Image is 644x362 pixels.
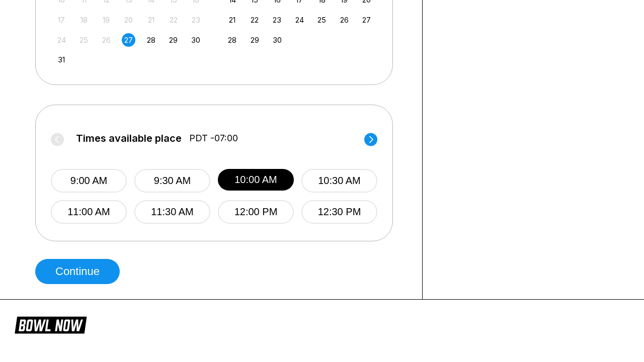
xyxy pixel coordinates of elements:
[77,33,91,47] div: Not available Monday, August 25th, 2025
[51,169,127,193] button: 9:00 AM
[248,13,262,27] div: Choose Monday, September 22nd, 2025
[55,13,68,27] div: Not available Sunday, August 17th, 2025
[167,33,180,47] div: Choose Friday, August 29th, 2025
[189,133,238,144] span: PDT -07:00
[293,13,306,27] div: Choose Wednesday, September 24th, 2025
[270,33,284,47] div: Choose Tuesday, September 30th, 2025
[144,33,158,47] div: Choose Thursday, August 28th, 2025
[51,200,127,224] button: 11:00 AM
[134,200,210,224] button: 11:30 AM
[218,200,294,224] button: 12:00 PM
[338,13,351,27] div: Choose Friday, September 26th, 2025
[301,169,377,193] button: 10:30 AM
[100,33,113,47] div: Not available Tuesday, August 26th, 2025
[218,169,294,191] button: 10:00 AM
[100,13,113,27] div: Not available Tuesday, August 19th, 2025
[301,200,377,224] button: 12:30 PM
[122,33,135,47] div: Choose Wednesday, August 27th, 2025
[189,13,203,27] div: Not available Saturday, August 23rd, 2025
[270,13,284,27] div: Choose Tuesday, September 23rd, 2025
[225,13,239,27] div: Choose Sunday, September 21st, 2025
[360,13,373,27] div: Choose Saturday, September 27th, 2025
[144,13,158,27] div: Not available Thursday, August 21st, 2025
[189,33,203,47] div: Choose Saturday, August 30th, 2025
[77,13,91,27] div: Not available Monday, August 18th, 2025
[167,13,180,27] div: Not available Friday, August 22nd, 2025
[134,169,210,193] button: 9:30 AM
[55,53,68,66] div: Choose Sunday, August 31st, 2025
[35,259,120,284] button: Continue
[315,13,329,27] div: Choose Thursday, September 25th, 2025
[122,13,135,27] div: Not available Wednesday, August 20th, 2025
[248,33,262,47] div: Choose Monday, September 29th, 2025
[55,33,68,47] div: Not available Sunday, August 24th, 2025
[225,33,239,47] div: Choose Sunday, September 28th, 2025
[76,133,182,144] span: Times available place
